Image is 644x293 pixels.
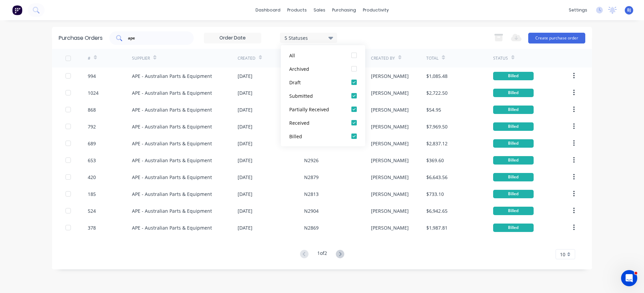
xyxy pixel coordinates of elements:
div: $6,942.65 [426,207,448,214]
iframe: Intercom live chat [621,270,637,286]
div: [PERSON_NAME] [371,157,409,164]
div: 792 [88,123,96,130]
button: Archived [281,62,365,76]
div: $54.95 [426,106,441,113]
button: Billed [281,129,365,143]
div: [DATE] [238,123,252,130]
div: [PERSON_NAME] [371,224,409,231]
div: Status [493,55,508,61]
div: All [289,52,343,59]
div: APE - Australian Parts & Equipment [132,72,212,80]
div: $733.10 [426,191,444,198]
div: Billed [493,224,534,232]
div: [DATE] [238,207,252,214]
input: Order Date [204,33,261,43]
div: Created By [371,55,395,61]
a: dashboard [252,5,284,15]
button: All [281,49,365,62]
div: Billed [493,173,534,181]
div: productivity [359,5,392,15]
div: APE - Australian Parts & Equipment [132,174,212,181]
div: 653 [88,157,96,164]
div: N2926 [304,157,319,164]
div: Purchase Orders [59,34,103,42]
div: # [88,55,90,61]
div: N2869 [304,224,319,231]
button: Received [281,116,365,129]
div: 420 [88,174,96,181]
button: Create purchase order [528,33,585,43]
div: APE - Australian Parts & Equipment [132,191,212,198]
div: 994 [88,72,96,80]
div: $2,837.12 [426,140,448,147]
div: 378 [88,224,96,231]
div: Submitted [289,92,343,99]
div: $7,969.50 [426,123,448,130]
div: purchasing [329,5,359,15]
div: [PERSON_NAME] [371,123,409,130]
div: $2,722.50 [426,89,448,96]
div: 1 of 2 [317,250,327,259]
div: [PERSON_NAME] [371,207,409,214]
div: Billed [493,207,534,215]
div: [DATE] [238,174,252,181]
div: Billed [493,106,534,114]
div: $1,085.48 [426,72,448,80]
div: [PERSON_NAME] [371,106,409,113]
button: Submitted [281,89,365,102]
div: Billed [493,122,534,131]
div: $6,643.56 [426,174,448,181]
div: [DATE] [238,157,252,164]
div: [PERSON_NAME] [371,72,409,80]
div: N2813 [304,191,319,198]
div: Billed [493,156,534,165]
div: $369.60 [426,157,444,164]
div: Supplier [132,55,150,61]
div: 689 [88,140,96,147]
div: Created [238,55,256,61]
div: Partially Received [289,106,343,113]
div: 5 Statuses [285,34,333,41]
div: APE - Australian Parts & Equipment [132,106,212,113]
div: Draft [289,79,343,86]
div: [PERSON_NAME] [371,89,409,96]
div: [DATE] [238,140,252,147]
div: Total [426,55,438,61]
div: [DATE] [238,72,252,80]
span: 10 [560,251,565,258]
div: [DATE] [238,191,252,198]
div: settings [565,5,591,15]
div: [PERSON_NAME] [371,140,409,147]
div: APE - Australian Parts & Equipment [132,157,212,164]
div: sales [310,5,329,15]
button: Draft [281,76,365,89]
button: Partially Received [281,102,365,116]
div: products [284,5,310,15]
div: Received [289,119,343,126]
input: Search purchase orders... [127,35,183,41]
div: [DATE] [238,106,252,113]
div: [DATE] [238,224,252,231]
div: $1,987.81 [426,224,448,231]
div: 868 [88,106,96,113]
div: APE - Australian Parts & Equipment [132,89,212,96]
div: Billed [493,72,534,80]
div: [DATE] [238,89,252,96]
div: APE - Australian Parts & Equipment [132,123,212,130]
div: APE - Australian Parts & Equipment [132,140,212,147]
div: N2904 [304,207,319,214]
div: 524 [88,207,96,214]
div: Billed [289,133,343,140]
img: Factory [12,5,22,15]
div: [PERSON_NAME] [371,191,409,198]
div: N2879 [304,174,319,181]
span: BJ [627,7,631,13]
div: Billed [493,89,534,97]
div: Billed [493,190,534,198]
div: Archived [289,65,343,72]
div: APE - Australian Parts & Equipment [132,207,212,214]
div: [PERSON_NAME] [371,174,409,181]
div: APE - Australian Parts & Equipment [132,224,212,231]
div: 1024 [88,89,99,96]
div: 185 [88,191,96,198]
